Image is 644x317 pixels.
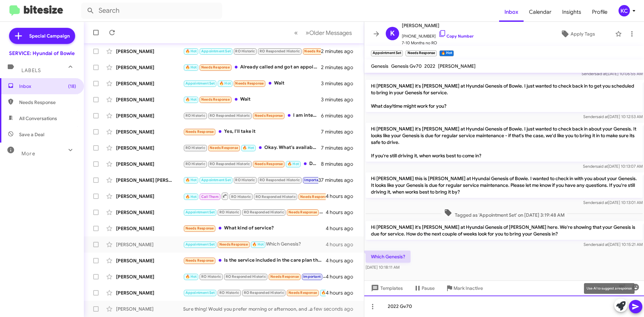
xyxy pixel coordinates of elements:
[183,96,321,103] div: Wait
[596,114,608,119] span: said at
[185,178,197,182] span: 🔥 Hot
[183,160,321,168] div: Drop off in the morning pls
[366,172,643,198] p: Hi [PERSON_NAME] this is [PERSON_NAME] at Hyundai Genesis of Bowie. I wanted to check in with you...
[183,176,318,184] div: Correct. Thank you.
[183,273,326,280] div: Do you have any appointments around 3p, or on a [DATE]?
[321,128,359,135] div: 7 minutes ago
[306,29,309,37] span: »
[219,81,231,86] span: 🔥 Hot
[441,209,567,218] span: Tagged as 'Appointment Set' on [DATE] 3:19:48 AM
[326,209,359,216] div: 4 hours ago
[402,40,474,46] span: 7-10 Months no RO
[402,21,474,30] span: [PERSON_NAME]
[371,63,388,69] span: Genesis
[9,50,75,57] div: SERVICE: Hyundai of Bowie
[391,63,422,69] span: Genesis Gv70
[583,164,643,169] span: Sender [DATE] 10:13:07 AM
[116,96,183,103] div: [PERSON_NAME]
[183,208,326,216] div: Hi [PERSON_NAME], my vehicle was last serviced 08/07. Thank you
[185,226,214,230] span: Needs Response
[116,241,183,248] div: [PERSON_NAME]
[406,50,436,56] small: Needs Response
[21,67,41,73] span: Labels
[321,80,359,87] div: 3 minutes ago
[318,306,359,312] div: a few seconds ago
[422,282,435,294] span: Pause
[183,257,326,264] div: Is the service included in the care plan that I have
[183,224,326,232] div: What kind of service?
[185,113,205,118] span: RO Historic
[219,242,248,247] span: Needs Response
[19,99,76,106] span: Needs Response
[116,80,183,87] div: [PERSON_NAME]
[424,63,435,69] span: 2022
[290,26,302,40] button: Previous
[116,306,183,312] div: [PERSON_NAME]
[9,28,75,44] a: Special Campaign
[408,282,440,294] button: Pause
[613,5,637,16] button: KC
[116,289,183,296] div: [PERSON_NAME]
[185,242,215,247] span: Appointment Set
[321,145,359,151] div: 7 minutes ago
[309,29,352,37] span: Older Messages
[595,71,606,76] span: said at
[438,63,476,69] span: [PERSON_NAME]
[235,49,255,53] span: RO Historic
[596,200,608,205] span: said at
[29,33,70,39] span: Special Campaign
[81,3,222,19] input: Search
[183,192,326,200] div: Can [DATE] morning (9/06) work for you?
[326,193,359,200] div: 4 hours ago
[244,210,284,214] span: RO Responded Historic
[185,81,215,86] span: Appointment Set
[235,178,255,182] span: RO Historic
[116,64,183,71] div: [PERSON_NAME]
[19,131,44,138] span: Save a Deal
[183,47,321,55] div: Around 12:00 p.m. and I will wait
[402,30,474,40] span: [PHONE_NUMBER]
[587,2,613,22] a: Profile
[116,257,183,264] div: [PERSON_NAME]
[557,2,587,22] span: Insights
[19,115,57,122] span: All Conversations
[584,242,643,247] span: Sender [DATE] 10:15:21 AM
[524,2,557,22] a: Calendar
[183,63,321,71] div: Already called and got an appointment.
[183,144,321,152] div: Okay. What's available next month?
[288,210,317,214] span: Needs Response
[116,225,183,232] div: [PERSON_NAME]
[183,128,321,136] div: Yes, I'll take it
[252,242,264,247] span: 🔥 Hot
[288,290,317,295] span: Needs Response
[294,29,298,37] span: «
[260,178,300,182] span: RO Responded Historic
[116,209,183,216] div: [PERSON_NAME]
[116,128,183,135] div: [PERSON_NAME]
[231,195,251,199] span: RO Historic
[255,162,283,166] span: Needs Response
[201,178,231,182] span: Appointment Set
[243,146,254,150] span: 🔥 Hot
[116,161,183,167] div: [PERSON_NAME]
[185,195,197,199] span: 🔥 Hot
[260,49,300,53] span: RO Responded Historic
[19,83,76,90] span: Inbox
[185,258,214,263] span: Needs Response
[366,123,643,162] p: Hi [PERSON_NAME] it's [PERSON_NAME] at Hyundai Genesis of Bowie. I just wanted to check back in a...
[185,274,197,279] span: 🔥 Hot
[244,290,284,295] span: RO Responded Historic
[68,83,76,90] span: (18)
[371,50,403,56] small: Appointment Set
[321,64,359,71] div: 2 minutes ago
[201,274,221,279] span: RO Historic
[597,242,608,247] span: said at
[318,177,359,183] div: 37 minutes ago
[303,274,321,279] span: Important
[116,112,183,119] div: [PERSON_NAME]
[438,34,474,39] a: Copy Number
[304,178,322,182] span: Important
[290,26,356,40] nav: Page navigation example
